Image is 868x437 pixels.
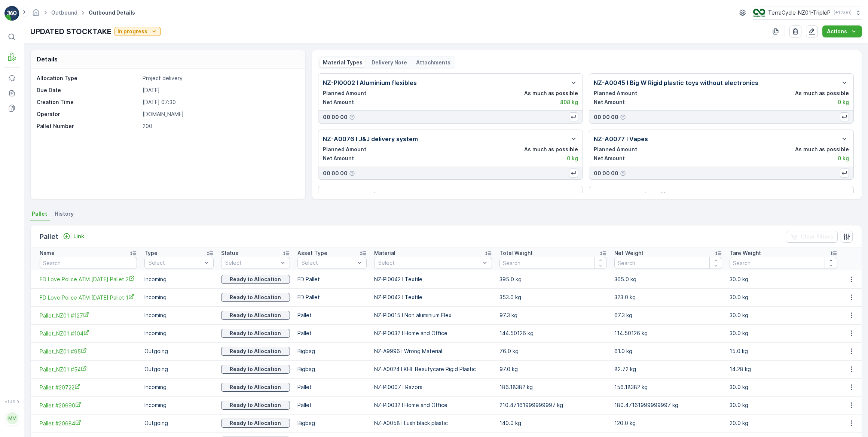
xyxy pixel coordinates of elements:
[524,146,578,153] p: As much as possible
[230,401,281,409] p: Ready to Allocation
[40,257,137,269] input: Search
[294,396,370,414] td: Pallet
[370,378,496,396] td: NZ-PI0007 I Razors
[32,210,47,218] span: Pallet
[499,249,533,257] p: Total Weight
[230,330,281,337] p: Ready to Allocation
[323,155,354,162] p: Net Amount
[221,401,290,410] button: Ready to Allocation
[297,249,327,257] p: Asset Type
[294,360,370,378] td: Bigbag
[37,87,140,94] p: Due Date
[40,383,137,391] span: Pallet #20722
[143,98,297,106] p: [DATE] 07:30
[594,113,618,121] p: 00 00 00
[496,288,611,306] td: 353.0 kg
[294,288,370,306] td: FD Pallet
[87,9,137,16] span: Outbound Details
[768,9,831,16] p: TerraCycle-NZ01-TripleP
[37,75,140,82] p: Allocation Type
[323,170,348,177] p: 00 00 00
[370,342,496,360] td: NZ-A9996 I Wrong Material
[55,210,74,218] span: History
[40,330,137,337] span: Pallet_NZ01 #104
[6,412,18,424] div: MM
[143,122,297,130] p: 200
[323,78,417,87] p: NZ-PI0002 I Aluminium flexibles
[611,324,726,342] td: 114.50126 kg
[141,396,217,414] td: Incoming
[370,324,496,342] td: NZ-PI0032 I Home and Office
[594,170,618,177] p: 00 00 00
[594,191,702,200] p: NZ-A0080 I Plastic Coffee Capsules
[801,233,833,240] p: Clear Filters
[40,294,137,301] span: FD Love Police ATM [DATE] Pallet 1
[726,306,841,324] td: 30.0 kg
[302,259,355,267] p: Select
[611,288,726,306] td: 323.0 kg
[323,146,366,153] p: Planned Amount
[496,306,611,324] td: 97.3 kg
[611,360,726,378] td: 82.72 kg
[40,275,137,283] a: FD Love Police ATM 25/06/2025 Pallet 2
[37,110,140,118] p: Operator
[230,383,281,391] p: Ready to Allocation
[614,257,722,269] input: Search
[32,11,40,18] a: Homepage
[611,378,726,396] td: 156.18382 kg
[370,270,496,288] td: NZ-PI0042 I Textile
[221,275,290,284] button: Ready to Allocation
[496,378,611,396] td: 186.18382 kg
[323,134,418,143] p: NZ-A0076 I J&J delivery system
[294,378,370,396] td: Pallet
[37,55,58,64] p: Details
[40,419,137,427] span: Pallet #20684
[294,270,370,288] td: FD Pallet
[221,347,290,356] button: Ready to Allocation
[370,414,496,432] td: NZ-A0058 I Lush black plastic
[594,98,625,106] p: Net Amount
[230,276,281,283] p: Ready to Allocation
[372,59,407,66] p: Delivery Note
[496,414,611,432] td: 140.0 kg
[323,113,348,121] p: 00 00 00
[40,275,137,283] span: FD Love Police ATM [DATE] Pallet 2
[37,122,140,130] p: Pallet Number
[37,98,140,106] p: Creation Time
[726,396,841,414] td: 30.0 kg
[4,406,19,431] button: MM
[149,259,202,267] p: Select
[143,75,297,82] p: Project delivery
[141,324,217,342] td: Incoming
[730,257,837,269] input: Search
[827,28,847,35] p: Actions
[141,306,217,324] td: Incoming
[620,170,626,176] div: Help Tooltip Icon
[144,249,158,257] p: Type
[614,249,644,257] p: Net Weight
[496,360,611,378] td: 97.0 kg
[40,401,137,409] span: Pallet #20690
[620,114,626,120] div: Help Tooltip Icon
[51,9,77,16] a: Outbound
[221,329,290,338] button: Ready to Allocation
[370,360,496,378] td: NZ-A0024 I KHL Beautycare Rigid Plastic
[40,312,137,319] span: Pallet_NZ01 #127
[726,360,841,378] td: 14.28 kg
[594,134,648,143] p: NZ-A0077 I Vapes
[496,396,611,414] td: 210.47161999999997 kg
[141,414,217,432] td: Outgoing
[40,365,137,373] a: Pallet_NZ01 #54
[323,98,354,106] p: Net Amount
[374,249,395,257] p: Material
[834,10,852,16] p: ( +12:00 )
[221,311,290,320] button: Ready to Allocation
[560,98,578,106] p: 808 kg
[496,342,611,360] td: 76.0 kg
[753,9,765,17] img: TC_7kpGtVS.png
[726,342,841,360] td: 15.0 kg
[40,348,137,355] a: Pallet_NZ01 #95
[141,288,217,306] td: Incoming
[611,342,726,360] td: 61.0 kg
